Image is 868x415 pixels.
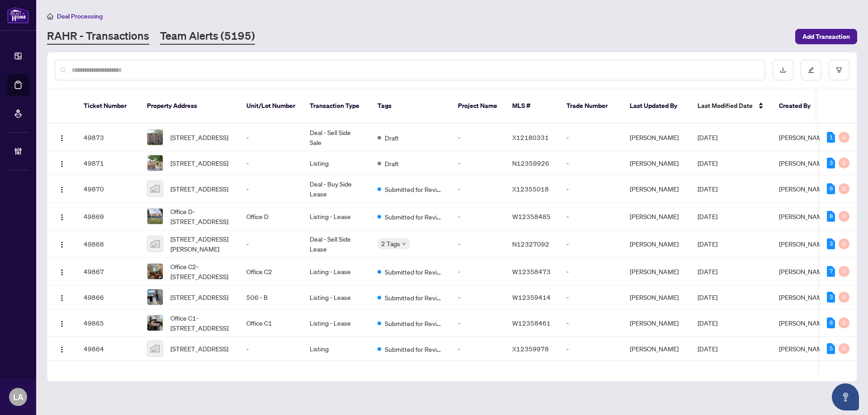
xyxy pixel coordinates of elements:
[623,203,690,230] td: [PERSON_NAME]
[76,124,140,151] td: 49873
[779,133,828,141] span: [PERSON_NAME]
[698,293,717,301] span: [DATE]
[698,133,717,141] span: [DATE]
[140,89,239,124] th: Property Address
[302,285,370,309] td: Listing - Lease
[170,261,232,281] span: Office C2-[STREET_ADDRESS]
[76,285,140,309] td: 49866
[808,67,814,73] span: edit
[381,238,400,249] span: 2 Tags
[780,67,786,73] span: download
[559,309,623,337] td: -
[147,181,163,196] img: thumbnail-img
[55,290,69,304] button: Logo
[512,267,551,275] span: W12358473
[76,258,140,285] td: 49867
[451,151,505,175] td: -
[58,320,66,327] img: Logo
[839,292,849,303] div: 0
[239,151,302,175] td: -
[839,211,849,222] div: 0
[623,230,690,258] td: [PERSON_NAME]
[623,151,690,175] td: [PERSON_NAME]
[698,101,753,111] span: Last Modified Date
[623,89,690,124] th: Last Updated By
[451,175,505,203] td: -
[827,343,835,354] div: 5
[623,175,690,203] td: [PERSON_NAME]
[55,130,69,145] button: Logo
[559,285,623,309] td: -
[559,337,623,361] td: -
[779,185,828,193] span: [PERSON_NAME]
[385,184,443,194] span: Submitted for Review
[302,309,370,337] td: Listing - Lease
[559,151,623,175] td: -
[76,89,140,124] th: Ticket Number
[58,135,66,142] img: Logo
[47,13,53,19] span: home
[58,160,66,168] img: Logo
[832,383,859,410] button: Open asap
[239,309,302,337] td: Office C1
[623,337,690,361] td: [PERSON_NAME]
[76,203,140,230] td: 49869
[623,309,690,337] td: [PERSON_NAME]
[239,89,302,124] th: Unit/Lot Number
[829,60,849,80] button: filter
[55,264,69,279] button: Logo
[512,293,551,301] span: W12359414
[13,391,24,403] span: LA
[451,89,505,124] th: Project Name
[698,267,717,275] span: [DATE]
[779,345,828,353] span: [PERSON_NAME]
[801,60,821,80] button: edit
[385,159,399,168] span: Draft
[827,132,835,143] div: 1
[802,29,850,44] span: Add Transaction
[779,159,828,167] span: [PERSON_NAME]
[370,89,451,124] th: Tags
[698,240,717,248] span: [DATE]
[76,175,140,203] td: 49870
[512,240,549,248] span: N12327092
[170,344,228,354] span: [STREET_ADDRESS]
[170,292,228,302] span: [STREET_ADDRESS]
[839,132,849,143] div: 0
[76,230,140,258] td: 49868
[827,158,835,168] div: 3
[779,240,828,248] span: [PERSON_NAME]
[512,185,549,193] span: X12355018
[302,258,370,285] td: Listing - Lease
[302,175,370,203] td: Deal - Buy Side Lease
[827,292,835,303] div: 3
[451,124,505,151] td: -
[512,345,549,353] span: X12359978
[512,159,549,167] span: N12359926
[147,236,163,252] img: thumbnail-img
[76,309,140,337] td: 49865
[147,341,163,356] img: thumbnail-img
[55,316,69,330] button: Logo
[47,28,149,45] a: RAHR - Transactions
[385,267,443,277] span: Submitted for Review
[55,341,69,356] button: Logo
[170,313,232,333] span: Office C1-[STREET_ADDRESS]
[512,133,549,141] span: X12180331
[451,285,505,309] td: -
[839,266,849,277] div: 0
[147,155,163,171] img: thumbnail-img
[239,124,302,151] td: -
[451,203,505,230] td: -
[302,89,370,124] th: Transaction Type
[58,346,66,353] img: Logo
[55,182,69,196] button: Logo
[451,309,505,337] td: -
[623,258,690,285] td: [PERSON_NAME]
[779,293,828,301] span: [PERSON_NAME]
[402,242,406,246] span: down
[623,285,690,309] td: [PERSON_NAME]
[839,317,849,328] div: 0
[302,230,370,258] td: Deal - Sell Side Lease
[827,183,835,194] div: 6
